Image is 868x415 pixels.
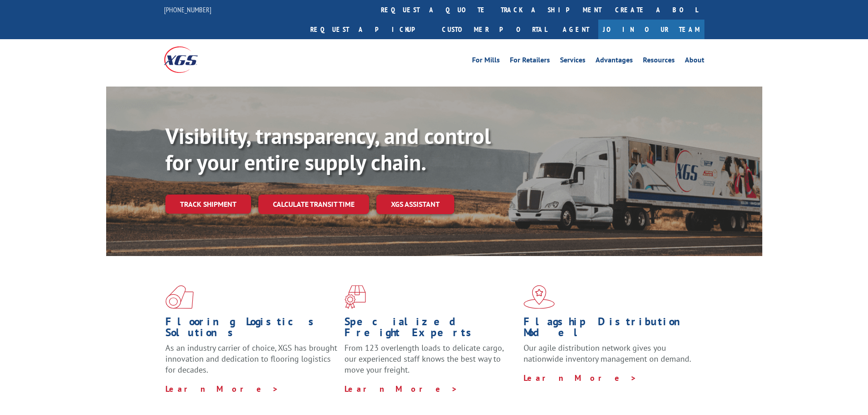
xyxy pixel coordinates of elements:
a: Track shipment [165,195,251,214]
a: Customer Portal [435,20,554,39]
h1: Flagship Distribution Model [524,316,696,343]
span: Our agile distribution network gives you nationwide inventory management on demand. [524,343,691,364]
a: Join Our Team [598,20,704,39]
a: Learn More > [344,384,458,394]
a: Learn More > [524,373,637,383]
a: Calculate transit time [258,195,369,214]
a: Learn More > [165,384,279,394]
a: Advantages [596,56,633,67]
a: Request a pickup [303,20,435,39]
a: Agent [554,20,598,39]
a: For Mills [472,56,500,67]
p: From 123 overlength loads to delicate cargo, our experienced staff knows the best way to move you... [344,343,517,383]
a: Services [560,56,586,67]
img: xgs-icon-flagship-distribution-model-red [524,285,555,309]
h1: Specialized Freight Experts [344,316,517,343]
b: Visibility, transparency, and control for your entire supply chain. [165,122,491,176]
span: As an industry carrier of choice, XGS has brought innovation and dedication to flooring logistics... [165,343,337,375]
a: Resources [643,56,675,67]
img: xgs-icon-total-supply-chain-intelligence-red [165,285,194,309]
h1: Flooring Logistics Solutions [165,316,338,343]
a: About [685,56,704,67]
a: For Retailers [510,56,550,67]
a: [PHONE_NUMBER] [164,5,211,14]
img: xgs-icon-focused-on-flooring-red [344,285,366,309]
a: XGS ASSISTANT [376,195,454,214]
